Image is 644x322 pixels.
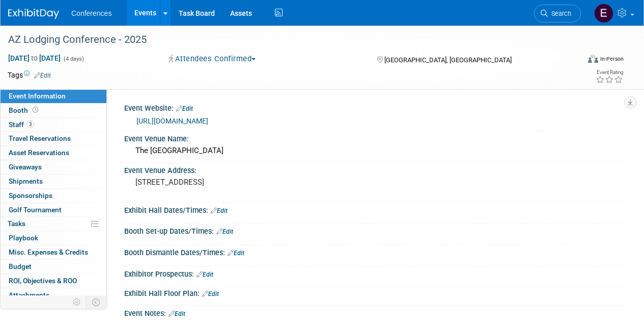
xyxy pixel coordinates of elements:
[1,203,106,217] a: Golf Tournament
[9,191,52,200] span: Sponsorships
[1,104,106,117] a: Booth
[9,206,62,214] span: Golf Tournament
[9,134,71,142] span: Travel Reservations
[30,54,39,62] span: to
[1,146,106,160] a: Asset Reservations
[1,132,106,145] a: Travel Reservations
[71,9,111,17] span: Conferences
[34,72,51,79] a: Edit
[216,228,233,235] a: Edit
[8,9,59,19] img: ExhibitDay
[9,262,32,270] span: Budget
[1,217,106,231] a: Tasks
[136,117,208,125] a: [URL][DOMAIN_NAME]
[135,178,321,187] pre: [STREET_ADDRESS]
[9,92,66,100] span: Event Information
[9,277,77,285] span: ROI, Objectives & ROO
[31,106,40,114] span: Booth not reserved yet
[1,89,106,103] a: Event Information
[86,295,107,309] td: Toggle Event Tabs
[9,177,43,185] span: Shipments
[8,54,61,63] span: [DATE] [DATE]
[9,106,40,114] span: Booth
[534,53,624,68] div: Event Format
[9,120,34,129] span: Staff
[384,56,512,64] span: [GEOGRAPHIC_DATA], [GEOGRAPHIC_DATA]
[124,131,624,144] div: Event Venue Name:
[211,207,228,214] a: Edit
[594,4,613,23] img: Emy Burback
[5,31,571,49] div: AZ Lodging Conference - 2025
[8,219,25,228] span: Tasks
[63,56,84,62] span: (4 days)
[9,248,88,256] span: Misc. Expenses & Credits
[169,310,185,317] a: Edit
[1,118,106,132] a: Staff3
[1,160,106,174] a: Giveaways
[124,245,624,258] div: Booth Dismantle Dates/Times:
[1,245,106,259] a: Misc. Expenses & Credits
[197,271,213,278] a: Edit
[176,105,193,112] a: Edit
[1,260,106,274] a: Budget
[1,231,106,245] a: Playbook
[124,266,624,280] div: Exhibitor Prospectus:
[534,5,581,22] a: Search
[9,163,42,171] span: Giveaways
[124,224,624,237] div: Booth Set-up Dates/Times:
[9,148,69,157] span: Asset Reservations
[1,288,106,302] a: Attachments
[9,234,38,242] span: Playbook
[124,286,624,299] div: Exhibit Hall Floor Plan:
[588,55,598,63] img: Format-Inperson.png
[1,189,106,203] a: Sponsorships
[132,143,616,159] div: The [GEOGRAPHIC_DATA]
[600,55,624,63] div: In-Person
[165,54,260,64] button: Attendees Confirmed
[68,295,86,309] td: Personalize Event Tab Strip
[124,306,624,319] div: Event Notes:
[9,291,49,299] span: Attachments
[26,120,34,128] span: 3
[1,274,106,288] a: ROI, Objectives & ROO
[124,163,624,176] div: Event Venue Address:
[202,290,219,298] a: Edit
[124,203,624,216] div: Exhibit Hall Dates/Times:
[228,250,244,257] a: Edit
[8,70,51,80] td: Tags
[124,101,624,114] div: Event Website:
[596,70,623,75] div: Event Rating
[1,175,106,188] a: Shipments
[548,10,571,17] span: Search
